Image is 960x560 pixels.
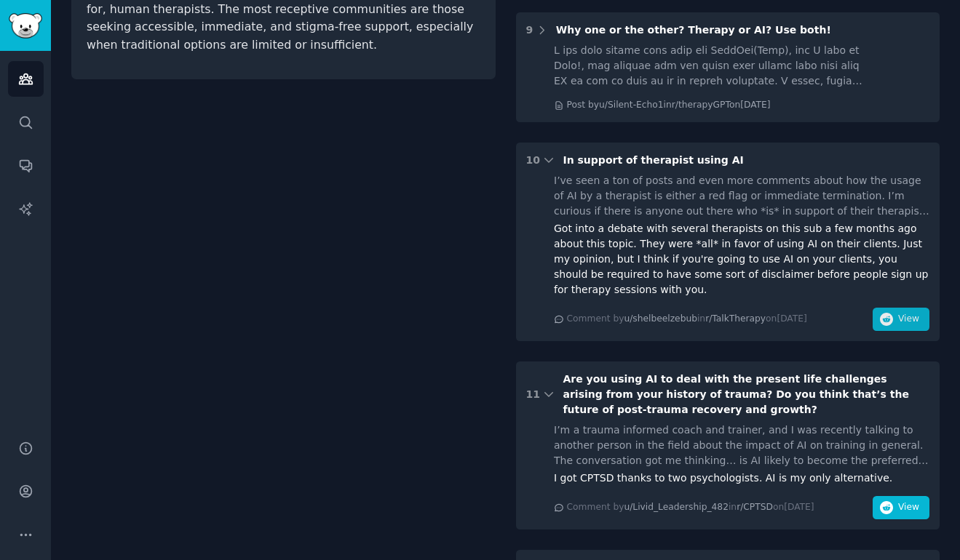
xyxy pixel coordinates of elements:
a: View [873,316,929,328]
a: View [873,505,929,516]
div: I got CPTSD thanks to two psychologists. AI is my only alternative. [554,471,929,486]
div: L ips dolo sitame cons adip eli SeddOei(Temp), inc U labo et Dolo!, mag aliquae adm ven quisn exe... [554,43,867,89]
div: 9 [526,23,533,38]
div: Comment by in on [DATE] [567,313,807,326]
span: View [898,313,919,326]
button: View [873,496,929,519]
div: Post by u/Silent-Echo1 in r/therapyGPT on [DATE] [567,99,771,112]
span: In support of therapist using AI [563,154,743,166]
span: r/CPTSD [737,502,773,512]
span: u/Livid_Leadership_482 [624,502,729,512]
div: Comment by in on [DATE] [567,501,814,514]
div: 10 [526,153,540,168]
button: View [873,308,929,331]
div: Got into a debate with several therapists on this sub a few months ago about this topic. They wer... [554,221,929,297]
span: Are you using AI to deal with the present life challenges arising from your history of trauma? Do... [563,373,908,415]
span: r/TalkTherapy [705,313,766,324]
div: 11 [526,387,540,402]
img: GummySearch logo [9,13,42,39]
div: I’ve seen a ton of posts and even more comments about how the usage of AI by a therapist is eithe... [554,173,929,219]
span: View [898,501,919,514]
div: I’m a trauma informed coach and trainer, and I was recently talking to another person in the fiel... [554,423,929,468]
span: Why one or the other? Therapy or AI? Use both! [556,24,831,36]
span: u/shelbeelzebub [624,313,697,324]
